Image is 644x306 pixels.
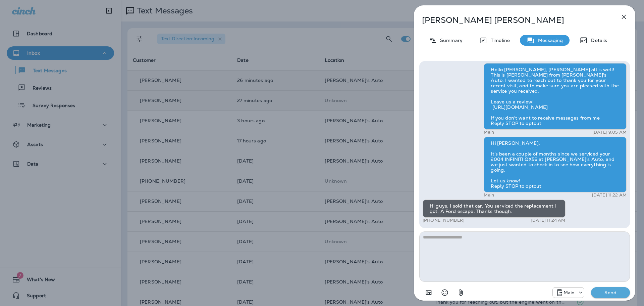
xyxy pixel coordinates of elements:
p: Send [596,290,625,296]
p: [DATE] 11:24 AM [531,218,565,223]
p: [DATE] 9:05 AM [592,130,627,135]
p: Main [563,290,575,295]
p: [PERSON_NAME] [PERSON_NAME] [422,15,605,25]
div: Hello [PERSON_NAME], [PERSON_NAME] all is well! This is [PERSON_NAME] from [PERSON_NAME]'s Auto. ... [484,63,627,130]
div: Hi guys. I sold that car. You serviced the replacement I got. A Ford escape. Thanks though. [423,200,566,218]
button: Select an emoji [438,286,451,299]
p: [DATE] 11:22 AM [592,192,627,198]
p: Summary [437,38,463,43]
button: Add in a premade template [422,286,435,299]
div: +1 (941) 231-4423 [553,289,584,297]
p: Main [484,192,494,198]
button: Send [591,287,630,298]
p: Main [484,130,494,135]
p: [PHONE_NUMBER] [423,218,465,223]
div: Hi [PERSON_NAME], It’s been a couple of months since we serviced your 2004 INFINITI QX56 at [PERS... [484,137,627,192]
p: Timeline [487,38,510,43]
p: Details [588,38,607,43]
p: Messaging [535,38,563,43]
